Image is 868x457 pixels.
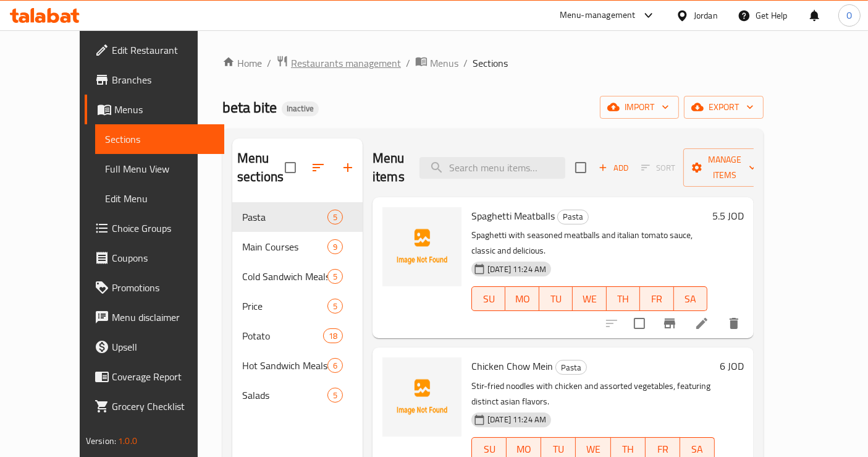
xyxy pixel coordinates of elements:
a: Edit Menu [95,184,225,213]
div: Main Courses [242,239,327,254]
a: Menus [415,55,458,71]
nav: breadcrumb [222,55,764,71]
button: import [600,96,679,119]
span: Menu disclaimer [112,310,215,325]
span: Grocery Checklist [112,399,215,414]
span: Chicken Chow Mein [471,357,553,375]
span: Hot Sandwich Meals [242,358,327,373]
span: SU [477,290,500,308]
div: Pasta [555,360,587,375]
div: Inactive [282,101,319,116]
div: Jordan [694,9,718,22]
span: Select all sections [277,155,303,181]
a: Edit Restaurant [85,35,225,65]
button: WE [573,286,606,311]
a: Restaurants management [276,55,401,71]
a: Coupons [85,243,225,273]
div: items [327,358,343,373]
span: Manage items [693,152,756,183]
span: export [694,100,754,115]
div: Pasta [242,210,327,224]
div: items [323,328,343,343]
div: Pasta [557,210,589,224]
a: Grocery Checklist [85,391,225,421]
div: Price [242,299,327,314]
img: Chicken Chow Mein [382,357,461,437]
button: FR [640,286,673,311]
span: Sections [105,132,215,147]
span: Select to update [626,310,652,336]
span: Add item [594,158,633,177]
a: Menus [85,95,225,124]
a: Promotions [85,273,225,302]
span: Cold Sandwich Meals [242,269,327,284]
li: / [463,56,468,70]
span: Add [597,161,630,175]
span: SA [679,290,702,308]
button: Add section [333,153,363,182]
span: 18 [324,330,342,342]
span: TH [612,290,635,308]
a: Branches [85,65,225,95]
span: Sections [473,56,508,70]
a: Full Menu View [95,154,225,184]
span: Full Menu View [105,161,215,176]
span: 5 [328,211,342,223]
span: Pasta [558,210,588,224]
span: Menus [430,56,458,70]
span: Spaghetti Meatballs [471,207,555,225]
span: 5 [328,271,342,283]
span: Promotions [112,280,215,295]
div: Menu-management [560,8,636,23]
span: Restaurants management [291,56,401,70]
span: Pasta [556,361,586,375]
span: TU [544,290,568,308]
div: Price5 [232,291,363,321]
span: Edit Restaurant [112,43,215,58]
span: Salads [242,388,327,403]
span: FR [645,290,668,308]
h6: 5.5 JOD [712,207,744,224]
div: items [327,210,343,224]
span: Menus [114,102,215,117]
div: Pasta5 [232,202,363,232]
span: 9 [328,241,342,253]
img: Spaghetti Meatballs [382,207,461,286]
a: Choice Groups [85,213,225,243]
span: Sort sections [303,153,333,182]
span: Choice Groups [112,221,215,236]
button: TH [607,286,640,311]
span: MO [510,290,534,308]
span: Version: [86,433,116,449]
input: search [419,157,565,179]
span: 6 [328,360,342,372]
div: Potato18 [232,321,363,351]
a: Menu disclaimer [85,302,225,332]
button: TU [539,286,573,311]
li: / [406,56,410,70]
a: Edit menu item [694,316,709,331]
span: 1.0.0 [118,433,137,449]
span: O [846,9,852,22]
div: Hot Sandwich Meals6 [232,351,363,380]
button: SU [471,286,505,311]
div: items [327,299,343,314]
a: Sections [95,124,225,154]
span: [DATE] 11:24 AM [482,414,551,425]
span: 5 [328,301,342,312]
span: Inactive [282,103,319,114]
li: / [267,56,271,70]
span: beta bite [222,93,277,121]
span: 5 [328,390,342,401]
span: Potato [242,328,323,343]
span: Select section first [633,158,683,177]
a: Home [222,56,262,70]
span: Branches [112,72,215,87]
button: export [684,96,764,119]
span: WE [578,290,601,308]
button: Add [594,158,633,177]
